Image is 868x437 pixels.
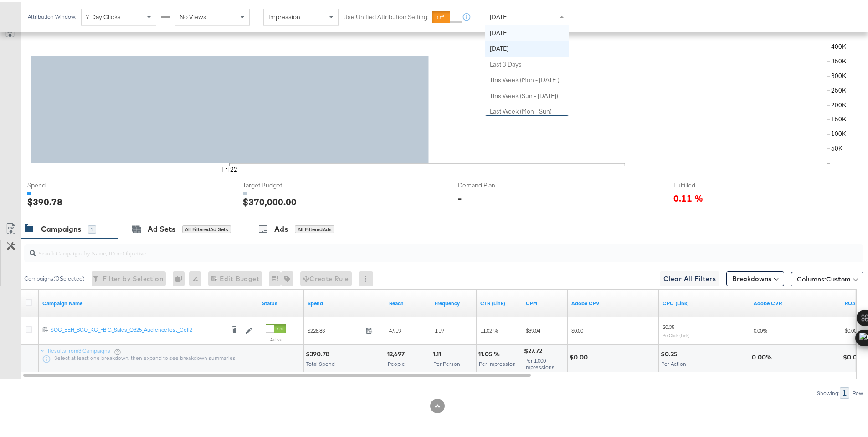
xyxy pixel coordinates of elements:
[726,270,784,284] button: Breakdowns
[524,355,555,369] span: Per 1,000 Impressions
[27,193,62,207] div: $390.78
[817,388,840,395] div: Showing:
[388,359,405,365] span: People
[435,298,473,305] a: The average number of times your ad was served to each person.
[308,298,382,305] a: The total amount spent to date.
[42,298,255,305] a: Your campaign name.
[458,190,462,203] div: -
[571,325,583,332] span: $0.00
[663,271,716,283] span: Clear All Filters
[831,41,847,49] text: 400K
[663,298,746,305] a: The average cost for each link click you've received from your ad.
[88,224,96,232] div: 1
[182,224,231,232] div: All Filtered Ad Sets
[268,11,300,19] span: Impression
[485,86,569,102] div: This Week (Sun - [DATE])
[51,324,225,332] div: SOC_BEH_BGO_KC_FBIG_Sales_Q325_AudienceTest_Cell2
[262,298,300,305] a: Shows the current state of your Ad Campaign.
[480,325,498,332] span: 11.02 %
[571,298,655,305] a: Adobe CPV
[845,325,857,332] span: $0.00
[389,325,401,332] span: 4,919
[526,325,540,332] span: $39.04
[661,359,686,365] span: Per Action
[387,348,407,357] div: 12,697
[485,23,569,39] div: [DATE]
[673,179,742,188] span: Fulfilled
[180,11,206,19] span: No Views
[660,270,719,284] button: Clear All Filters
[485,39,569,55] div: [DATE]
[41,222,81,233] div: Campaigns
[27,12,77,18] div: Attribution Window:
[570,351,591,360] div: $0.00
[433,359,460,365] span: Per Person
[243,179,311,188] span: Target Budget
[524,345,545,354] div: $27.72
[485,70,569,86] div: This Week (Mon - [DATE])
[852,388,863,395] div: Row
[148,222,175,233] div: Ad Sets
[526,298,564,305] a: The average cost you've paid to have 1,000 impressions of your ad.
[221,164,237,172] text: Fri 22
[485,102,569,118] div: Last Week (Mon - Sun)
[27,179,96,188] span: Spend
[24,273,85,281] div: Campaigns ( 0 Selected)
[36,239,786,256] input: Search Campaigns by Name, ID or Objective
[843,351,864,360] div: $0.00
[673,190,703,202] span: 0.11 %
[433,348,444,357] div: 1.11
[754,325,767,332] span: 0.00%
[663,331,690,336] sub: Per Click (Link)
[86,11,121,19] span: 7 Day Clicks
[478,348,503,357] div: 11.05 %
[752,351,775,360] div: 0.00%
[306,359,335,365] span: Total Spend
[663,322,674,328] span: $0.35
[840,385,849,397] div: 1
[173,270,189,284] div: 0
[274,222,288,233] div: Ads
[490,11,508,19] span: [DATE]
[306,348,332,357] div: $390.78
[485,55,569,71] div: Last 3 Days
[661,348,680,357] div: $0.25
[791,270,863,285] button: Columns:Custom
[295,224,334,232] div: All Filtered Ads
[389,298,427,305] a: The number of people your ad was served to.
[479,359,516,365] span: Per Impression
[826,273,851,281] span: Custom
[266,335,286,341] label: Active
[308,325,362,332] span: $228.83
[51,324,225,333] a: SOC_BEH_BGO_KC_FBIG_Sales_Q325_AudienceTest_Cell2
[797,273,851,282] span: Columns:
[343,11,429,20] label: Use Unified Attribution Setting:
[458,179,526,188] span: Demand Plan
[754,298,837,305] a: Adobe CVR
[480,298,519,305] a: The number of clicks received on a link in your ad divided by the number of impressions.
[435,325,444,332] span: 1.19
[243,193,297,207] div: $370,000.00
